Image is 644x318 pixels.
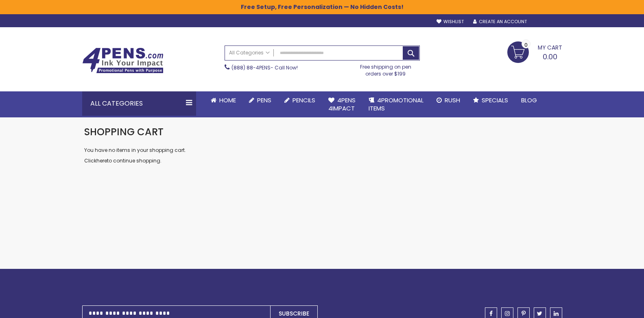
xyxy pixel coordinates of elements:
[278,91,322,109] a: Pencils
[279,309,309,318] span: Subscribe
[84,147,560,154] p: You have no items in your shopping cart.
[225,46,274,59] a: All Categories
[84,158,560,164] p: Click to continue shopping.
[219,96,236,104] span: Home
[231,64,271,71] a: (888) 88-4PENS
[328,96,356,112] span: 4Pens 4impact
[515,91,544,109] a: Blog
[369,96,424,112] span: 4PROMOTIONAL ITEMS
[204,91,242,109] a: Home
[293,96,315,104] span: Pencils
[242,91,278,109] a: Pens
[229,50,270,56] span: All Categories
[507,41,562,62] a: 0.00 0
[535,19,562,25] div: Sign In
[521,96,537,104] span: Blog
[257,96,271,104] span: Pens
[473,19,527,25] a: Create an Account
[82,48,164,74] img: 4Pens Custom Pens and Promotional Products
[231,64,298,71] span: - Call Now!
[467,91,515,109] a: Specials
[482,96,508,104] span: Specials
[430,91,467,109] a: Rush
[82,91,196,116] div: All Categories
[445,96,460,104] span: Rush
[524,41,528,49] span: 0
[96,157,107,164] a: here
[437,19,464,25] a: Wishlist
[543,52,557,62] span: 0.00
[351,61,420,77] div: Free shipping on pen orders over $199
[362,91,430,118] a: 4PROMOTIONALITEMS
[84,125,164,138] span: Shopping Cart
[322,91,362,118] a: 4Pens4impact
